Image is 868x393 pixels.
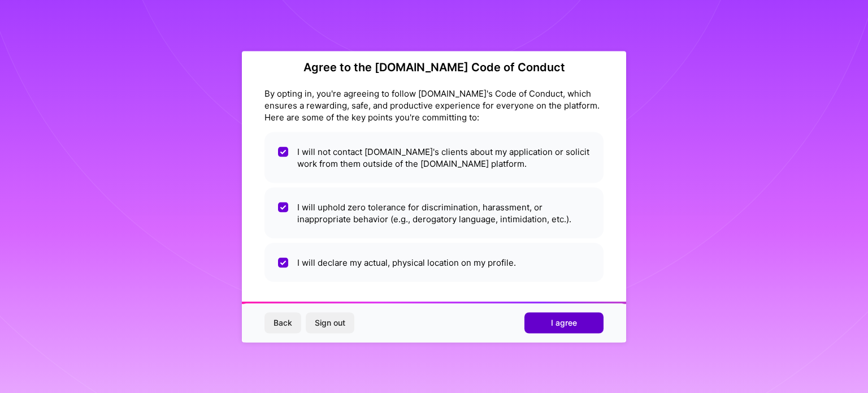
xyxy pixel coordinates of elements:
button: Back [264,313,301,333]
button: I agree [524,313,604,333]
button: Sign out [306,313,354,333]
li: I will declare my actual, physical location on my profile. [264,243,604,282]
li: I will not contact [DOMAIN_NAME]'s clients about my application or solicit work from them outside... [264,132,604,183]
span: Sign out [315,317,345,329]
span: Back [274,317,292,329]
span: I agree [551,317,577,329]
div: By opting in, you're agreeing to follow [DOMAIN_NAME]'s Code of Conduct, which ensures a rewardin... [264,87,604,123]
li: I will uphold zero tolerance for discrimination, harassment, or inappropriate behavior (e.g., der... [264,187,604,238]
h2: Agree to the [DOMAIN_NAME] Code of Conduct [264,60,604,74]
